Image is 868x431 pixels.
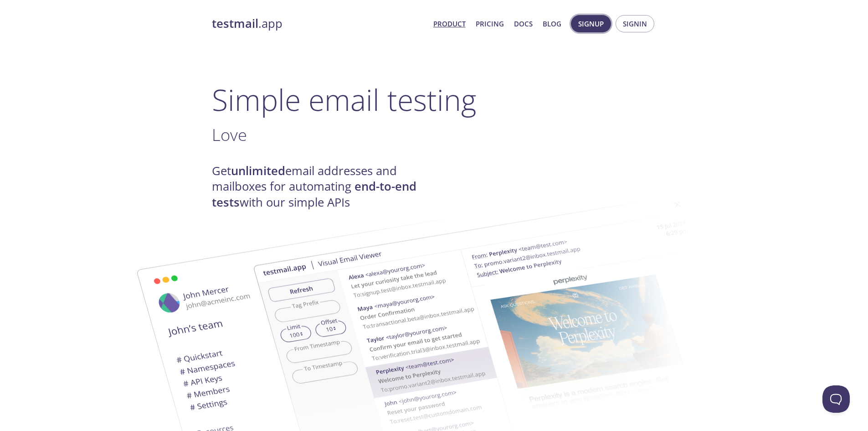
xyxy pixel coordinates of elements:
[616,15,654,32] button: Signin
[578,18,604,30] span: Signup
[476,18,504,30] a: Pricing
[543,18,561,30] a: Blog
[212,82,657,117] h1: Simple email testing
[623,18,647,30] span: Signin
[212,16,426,31] a: testmail.app
[822,385,850,413] iframe: Help Scout Beacon - Open
[514,18,533,30] a: Docs
[212,16,258,31] strong: testmail
[231,163,285,179] strong: unlimited
[212,123,247,146] span: Love
[433,18,466,30] a: Product
[212,163,434,210] h4: Get email addresses and mailboxes for automating with our simple APIs
[571,15,611,32] button: Signup
[212,178,416,210] strong: end-to-end tests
